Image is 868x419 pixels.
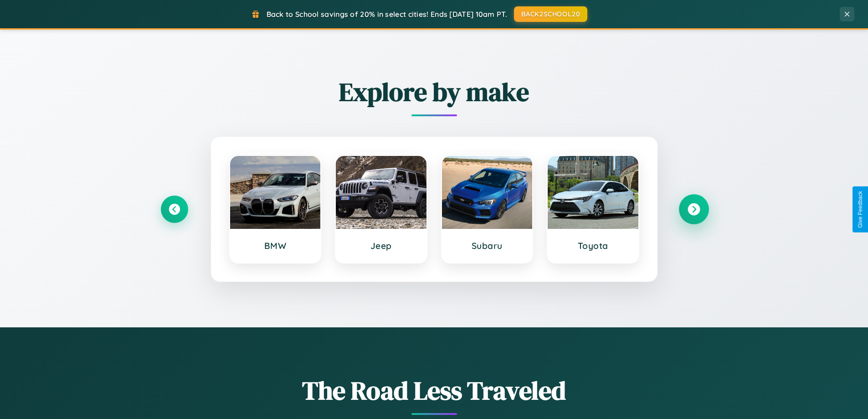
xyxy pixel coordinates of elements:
[557,240,629,251] h3: Toyota
[161,74,708,109] h2: Explore by make
[514,6,587,22] button: BACK2SCHOOL20
[857,191,863,228] div: Give Feedback
[239,240,312,251] h3: BMW
[451,240,524,251] h3: Subaru
[345,240,417,251] h3: Jeep
[267,10,507,19] span: Back to School savings of 20% in select cities! Ends [DATE] 10am PT.
[161,373,708,408] h1: The Road Less Traveled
